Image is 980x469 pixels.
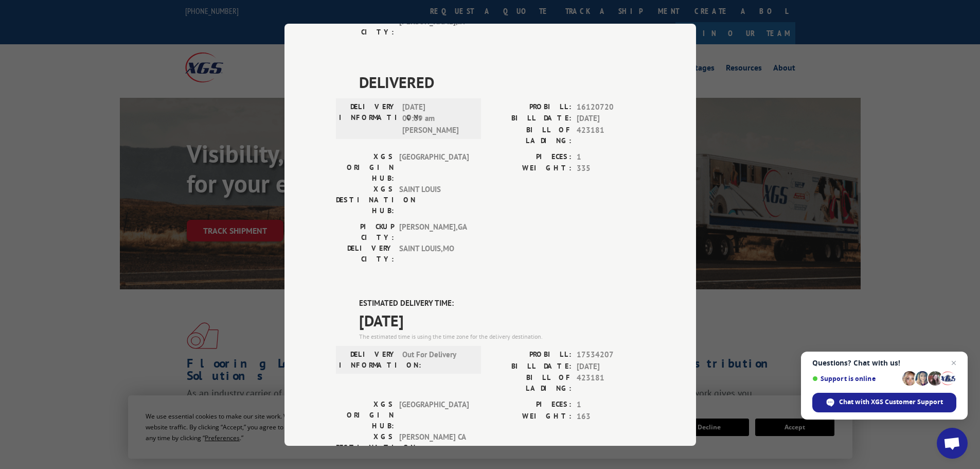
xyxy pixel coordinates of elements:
span: Questions? Chat with us! [812,359,956,367]
label: XGS ORIGIN HUB: [336,151,394,183]
span: [GEOGRAPHIC_DATA] [399,399,469,431]
label: BILL DATE: [490,360,572,372]
label: DELIVERY INFORMATION: [339,101,397,136]
span: [PERSON_NAME] CA [399,431,469,464]
label: BILL OF LADING: [490,124,572,146]
label: BILL DATE: [490,113,572,125]
span: Support is online [812,375,899,383]
label: WEIGHT: [490,163,572,175]
div: The estimated time is using the time zone for the delivery destination. [359,332,645,341]
span: [PERSON_NAME] , IN [399,15,469,37]
label: BILL OF LADING: [490,372,572,394]
span: 423181 [577,124,645,146]
span: DELIVERED [359,70,645,93]
label: DELIVERY CITY: [336,242,394,264]
span: [DATE] 09:09 am [PERSON_NAME] [402,101,472,136]
span: [PERSON_NAME] , GA [399,221,469,242]
span: Chat with XGS Customer Support [839,397,943,407]
label: XGS DESTINATION HUB: [336,183,394,216]
span: [DATE] [577,360,645,372]
span: [GEOGRAPHIC_DATA] [399,151,469,183]
label: XGS ORIGIN HUB: [336,399,394,431]
label: PICKUP CITY: [336,221,394,242]
label: PIECES: [490,151,572,163]
label: DELIVERY INFORMATION: [339,349,397,371]
span: 423181 [577,372,645,394]
span: 1 [577,151,645,163]
label: PIECES: [490,399,572,411]
label: PROBILL: [490,349,572,361]
span: Out For Delivery [402,349,472,371]
span: SAINT LOUIS [399,183,469,216]
span: [DATE] [577,113,645,125]
span: 17534207 [577,349,645,361]
label: PROBILL: [490,101,572,113]
span: Chat with XGS Customer Support [812,393,956,412]
span: 1 [577,399,645,411]
span: 163 [577,410,645,422]
label: XGS DESTINATION HUB: [336,431,394,464]
label: DELIVERY CITY: [336,15,394,37]
label: ESTIMATED DELIVERY TIME: [359,297,645,309]
a: Open chat [937,428,968,459]
span: [DATE] [359,309,645,332]
span: SAINT LOUIS , MO [399,242,469,264]
span: 16120720 [577,101,645,113]
label: WEIGHT: [490,410,572,422]
span: 335 [577,163,645,175]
